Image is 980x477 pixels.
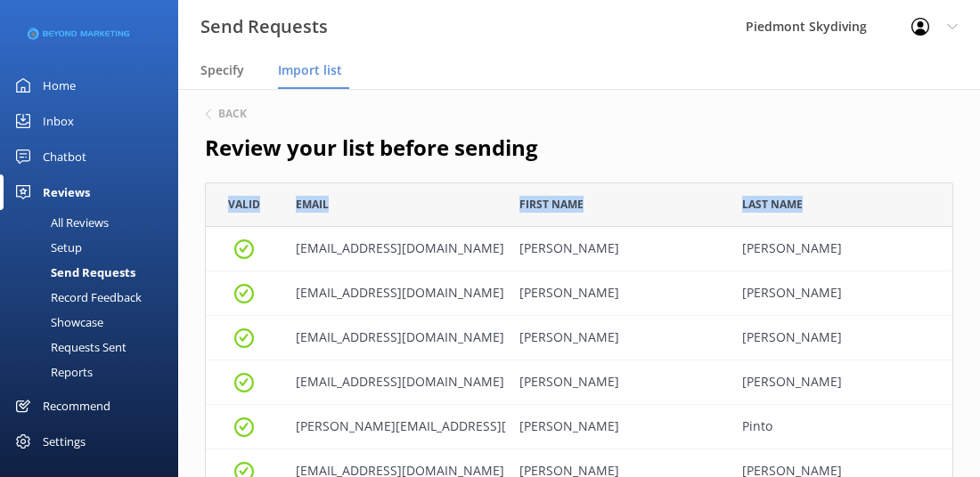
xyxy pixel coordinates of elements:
[11,235,178,260] a: Setup
[729,227,952,271] div: Durrett
[282,227,506,271] div: bdurrett813@gmail.com
[228,196,260,213] span: Valid
[506,227,730,271] div: Bryan
[11,285,178,310] a: Record Feedback
[43,103,74,139] div: Inbox
[506,271,730,316] div: Olivia
[11,285,142,310] div: Record Feedback
[11,335,178,360] a: Requests Sent
[43,424,86,459] div: Settings
[519,196,584,213] span: First Name
[11,260,135,285] div: Send Requests
[282,405,506,449] div: melissa.hi5linx@gmail.com
[11,335,127,360] div: Requests Sent
[11,235,82,260] div: Setup
[11,360,178,384] a: Reports
[11,210,109,235] div: All Reviews
[11,210,178,235] a: All Reviews
[729,316,952,360] div: Durrett
[506,360,730,405] div: Daniel
[729,271,952,316] div: Durrett
[278,61,342,79] span: Import list
[205,109,247,119] button: Back
[205,131,953,165] h2: Review your list before sending
[43,174,90,210] div: Reviews
[200,61,244,79] span: Specify
[11,260,178,285] a: Send Requests
[11,360,93,384] div: Reports
[729,360,952,405] div: Noell
[742,196,803,213] span: Last Name
[506,405,730,449] div: Melissa
[282,271,506,316] div: ondurrett@gmail.com
[200,12,328,41] h3: Send Requests
[43,139,86,174] div: Chatbot
[282,316,506,360] div: wodurrett@gmail.com
[11,310,178,335] a: Showcase
[282,360,506,405] div: dandanthemagicman@gmail.com
[296,196,329,213] span: Email
[218,109,247,119] h6: Back
[729,405,952,449] div: Pinto
[27,20,129,49] img: 3-1676954853.png
[43,388,110,424] div: Recommend
[43,68,76,103] div: Home
[11,310,103,335] div: Showcase
[506,316,730,360] div: Wesley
